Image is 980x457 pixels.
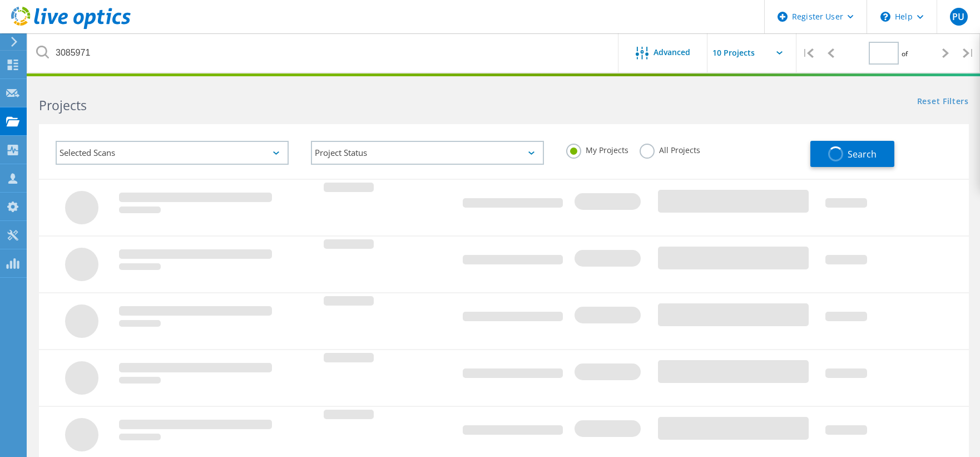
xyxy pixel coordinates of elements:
span: of [902,49,908,58]
div: Selected Scans [56,141,289,165]
input: Search projects by name, owner, ID, company, etc [28,33,619,72]
b: Projects [39,96,87,114]
label: All Projects [640,144,700,154]
button: Search [810,141,894,167]
span: PU [952,12,964,21]
div: | [796,33,819,73]
svg: \n [880,12,890,22]
label: My Projects [566,144,628,154]
a: Reset Filters [917,97,969,107]
a: Live Optics Dashboard [11,23,131,31]
div: Project Status [311,141,544,165]
div: | [957,33,980,73]
span: Advanced [654,48,691,56]
span: Search [848,148,877,160]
